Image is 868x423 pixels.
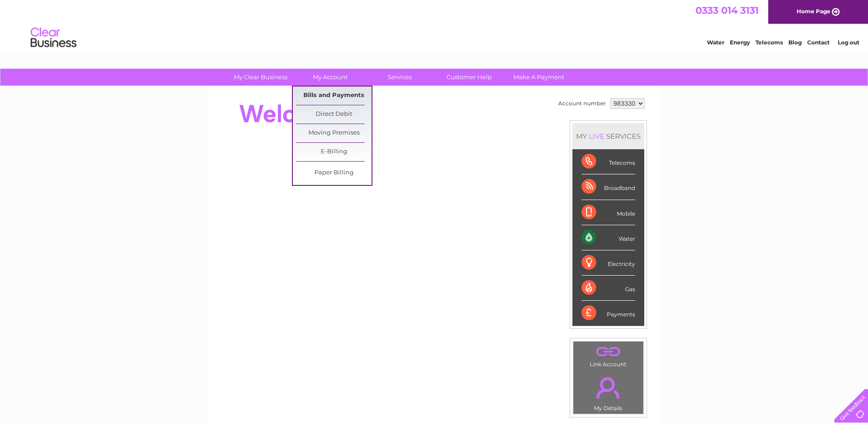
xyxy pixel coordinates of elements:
[501,69,577,86] a: Make A Payment
[296,87,372,105] a: Bills and Payments
[296,143,372,161] a: E-Billing
[223,69,298,86] a: My Clear Business
[573,369,644,414] td: My Details
[431,69,507,86] a: Customer Help
[582,174,635,200] div: Broadband
[576,344,641,360] a: .
[755,39,783,46] a: Telecoms
[707,39,724,46] a: Water
[296,124,372,142] a: Moving Premises
[730,39,750,46] a: Energy
[582,149,635,174] div: Telecoms
[296,105,372,124] a: Direct Debit
[362,69,437,86] a: Services
[838,39,859,46] a: Log out
[582,250,635,276] div: Electricity
[582,225,635,250] div: Water
[807,39,830,46] a: Contact
[30,24,77,52] img: logo.png
[573,341,644,370] td: Link Account
[576,372,641,404] a: .
[582,200,635,225] div: Mobile
[582,301,635,325] div: Payments
[788,39,802,46] a: Blog
[572,123,644,149] div: MY SERVICES
[292,69,368,86] a: My Account
[587,132,606,141] div: LIVE
[218,5,651,44] div: Clear Business is a trading name of Verastar Limited (registered in [GEOGRAPHIC_DATA] No. 3667643...
[296,164,372,182] a: Paper Billing
[582,276,635,301] div: Gas
[695,5,759,16] a: 0333 014 3131
[556,96,608,111] td: Account number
